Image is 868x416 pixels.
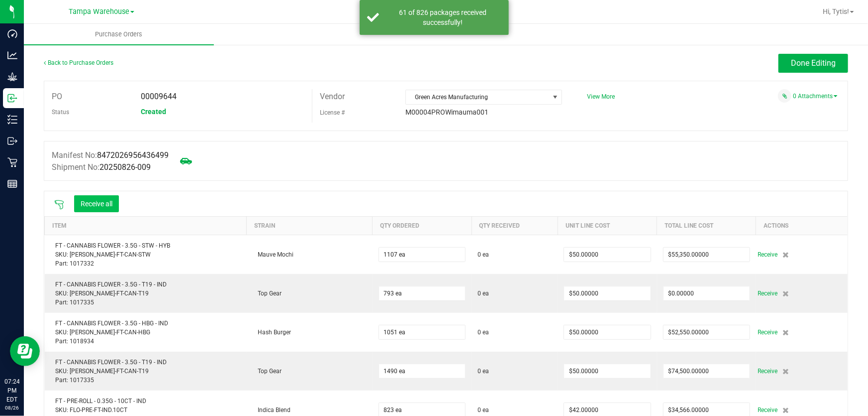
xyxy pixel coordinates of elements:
div: 61 of 826 packages received successfully! [385,7,501,27]
input: $0.00000 [564,364,650,378]
input: $0.00000 [564,325,650,339]
a: Purchase Orders [24,24,214,45]
span: Done Editing [791,58,836,68]
th: Qty Ordered [373,216,472,235]
span: 0 ea [478,250,489,259]
span: Hi, Tytis! [823,7,849,15]
span: 0 ea [478,289,489,298]
span: Top Gear [253,368,282,375]
span: 20250826-009 [99,162,151,172]
input: 0 ea [379,325,465,339]
input: $0.00000 [664,248,750,262]
span: Top Gear [253,290,282,297]
label: Vendor [320,89,345,104]
inline-svg: Grow [7,72,17,82]
th: Unit Line Cost [558,216,657,235]
inline-svg: Outbound [7,136,17,146]
inline-svg: Inventory [7,115,17,125]
span: Indica Blend [253,407,290,414]
span: Green Acres Manufacturing [406,90,549,104]
input: $0.00000 [564,248,650,262]
div: FT - CANNABIS FLOWER - 3.5G - T19 - IND SKU: [PERSON_NAME]-FT-CAN-T19 Part: 1017335 [51,280,241,307]
span: Mark as not Arrived [176,151,196,171]
span: 00009644 [141,92,177,101]
span: Created [141,108,166,116]
inline-svg: Reports [7,179,17,189]
span: 0 ea [478,406,489,415]
th: Qty Received [472,216,558,235]
label: License # [320,105,345,120]
span: Receive [758,326,777,338]
th: Total Line Cost [657,216,756,235]
div: FT - CANNABIS FLOWER - 3.5G - T19 - IND SKU: [PERSON_NAME]-FT-CAN-T19 Part: 1017335 [51,358,241,385]
span: Mauve Mochi [253,251,293,258]
span: Scan packages to receive [54,200,64,210]
span: Attach a document [778,89,791,103]
div: FT - CANNABIS FLOWER - 3.5G - HBG - IND SKU: [PERSON_NAME]-FT-CAN-HBG Part: 1018934 [51,319,241,346]
label: PO [52,89,62,104]
input: 0 ea [379,364,465,378]
label: Status [52,105,69,120]
th: Actions [756,216,848,235]
span: Receive [758,287,777,299]
inline-svg: Retail [7,157,17,167]
span: Receive [758,404,777,416]
span: Tampa Warehouse [69,7,129,16]
input: 0 ea [379,248,465,262]
a: 0 Attachments [793,93,838,100]
p: 07:24 PM EDT [4,377,19,404]
label: Shipment No: [52,161,151,173]
span: Receive [758,365,777,377]
input: $0.00000 [664,364,750,378]
a: Back to Purchase Orders [44,59,113,66]
iframe: Resource center [10,336,40,366]
span: M00004PROWimauma001 [405,108,488,116]
span: Hash Burger [253,329,291,336]
div: FT - CANNABIS FLOWER - 3.5G - STW - HYB SKU: [PERSON_NAME]-FT-CAN-STW Part: 1017332 [51,241,241,268]
span: 0 ea [478,328,489,337]
p: 08/26 [4,404,19,412]
th: Item [45,216,247,235]
span: 8472026956436499 [97,150,169,160]
inline-svg: Inbound [7,93,17,103]
span: Purchase Orders [82,30,156,39]
a: View More [587,93,615,100]
input: 0 ea [379,286,465,300]
span: Receive [758,249,777,261]
input: $0.00000 [664,325,750,339]
button: Done Editing [778,54,848,73]
input: $0.00000 [564,286,650,300]
inline-svg: Analytics [7,50,17,60]
inline-svg: Dashboard [7,29,17,39]
input: $0.00000 [664,286,750,300]
label: Manifest No: [52,149,169,161]
th: Strain [247,216,373,235]
button: Receive all [74,195,119,212]
span: 0 ea [478,367,489,376]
